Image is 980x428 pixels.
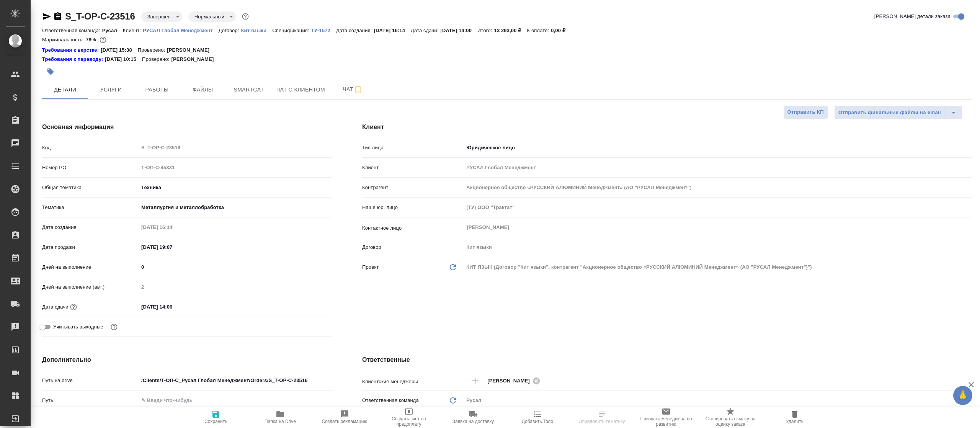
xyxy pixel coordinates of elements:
[783,106,828,119] button: Отправить КП
[527,28,551,33] p: К оплате:
[578,419,625,424] span: Определить тематику
[188,11,236,22] div: Завершен
[42,243,139,251] p: Дата продажи
[334,85,371,94] span: Чат
[441,407,505,428] button: Заявка на доставку
[362,397,419,404] p: Ответственная команда
[42,144,139,152] p: Код
[464,162,972,173] input: Пустое поле
[362,224,464,232] p: Контактное лицо
[956,387,969,403] span: 🙏
[143,27,219,33] a: РУСАЛ Глобал Менеджмент
[219,28,241,33] p: Договор:
[123,28,143,33] p: Клиент:
[241,28,272,33] p: Кит языки
[141,11,182,22] div: Завершен
[42,397,139,404] p: Путь
[362,184,464,191] p: Контрагент
[362,204,464,211] p: Наше юр. лицо
[145,13,173,20] button: Завершен
[42,123,332,132] h4: Основная информация
[53,323,103,331] span: Учитывать выходные
[143,28,219,33] p: РУСАЛ Глобал Менеджмент
[477,28,494,33] p: Итого:
[353,85,363,94] svg: Подписаться
[834,106,945,119] button: Отправить финальные файлы на email
[248,407,312,428] button: Папка на Drive
[464,242,972,253] input: Пустое поле
[139,181,332,194] div: Техника
[42,63,59,80] button: Добавить тэг
[377,407,441,428] button: Создать счет на предоплату
[362,378,464,386] p: Клиентские менеджеры
[487,376,542,386] div: [PERSON_NAME]
[65,11,135,21] a: S_T-OP-C-23516
[240,11,250,21] button: Доп статусы указывают на важность/срочность заказа
[639,416,694,427] span: Призвать менеджера по развитию
[42,164,139,172] p: Номер PO
[464,182,972,193] input: Пустое поле
[311,27,336,33] a: ТУ-1572
[362,144,464,152] p: Тип лица
[703,416,758,427] span: Скопировать ссылку на оценку заказа
[265,419,296,424] span: Папка на Drive
[570,407,634,428] button: Определить тематику
[139,261,332,273] input: ✎ Введи что-нибудь
[101,46,138,54] p: [DATE] 15:38
[522,419,553,424] span: Добавить Todo
[374,28,411,33] p: [DATE] 16:14
[763,407,827,428] button: Удалить
[42,355,332,364] h4: Дополнительно
[787,108,824,117] span: Отправить КП
[241,27,272,33] a: Кит языки
[452,419,494,424] span: Заявка на доставку
[42,204,139,211] p: Тематика
[192,13,227,20] button: Нормальный
[42,224,139,231] p: Дата создания
[440,28,477,33] p: [DATE] 14:00
[953,386,972,405] button: 🙏
[139,222,206,233] input: Пустое поле
[139,162,332,173] input: Пустое поле
[185,85,221,95] span: Файлы
[139,85,175,95] span: Работы
[42,28,102,33] p: Ответственная команда:
[42,283,139,291] p: Дней на выполнение (авт.)
[42,12,51,21] button: Скопировать ссылку для ЯМессенджера
[139,395,332,406] input: ✎ Введи что-нибудь
[322,419,367,424] span: Создать рекламацию
[139,281,332,292] input: Пустое поле
[336,28,374,33] p: Дата создания:
[362,355,972,364] h4: Ответственные
[42,377,139,384] p: Путь на drive
[139,201,332,214] div: Металлургия и металлобработка
[139,242,206,253] input: ✎ Введи что-нибудь
[698,407,763,428] button: Скопировать ссылку на оценку заказа
[184,407,248,428] button: Сохранить
[42,56,105,63] a: Требования к переводу:
[464,394,972,407] div: Русал
[53,12,62,21] button: Скопировать ссылку
[42,37,86,42] p: Маржинальность:
[311,28,336,33] p: ТУ-1572
[312,407,377,428] button: Создать рекламацию
[42,46,101,54] div: Нажми, чтобы открыть папку с инструкцией
[272,28,311,33] p: Спецификация:
[138,46,167,54] p: Проверено:
[42,184,139,191] p: Общая тематика
[786,419,804,424] span: Удалить
[98,35,108,45] button: 2400.66 RUB;
[42,56,105,63] div: Нажми, чтобы открыть папку с инструкцией
[47,85,83,95] span: Детали
[362,164,464,172] p: Клиент
[464,261,972,274] div: КИТ ЯЗЫК (Договор "Кит языки", контрагент "Акционерное общество «РУССКИЙ АЛЮМИНИЙ Менеджмент» (АО...
[142,56,171,63] p: Проверено:
[381,416,436,427] span: Создать счет на предоплату
[362,243,464,251] p: Договор
[874,13,951,20] span: [PERSON_NAME] детали заказа
[167,46,215,54] p: [PERSON_NAME]
[838,108,941,117] span: Отправить финальные файлы на email
[86,37,98,42] p: 78%
[362,123,972,132] h4: Клиент
[109,322,119,332] button: Выбери, если сб и вс нужно считать рабочими днями для выполнения заказа.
